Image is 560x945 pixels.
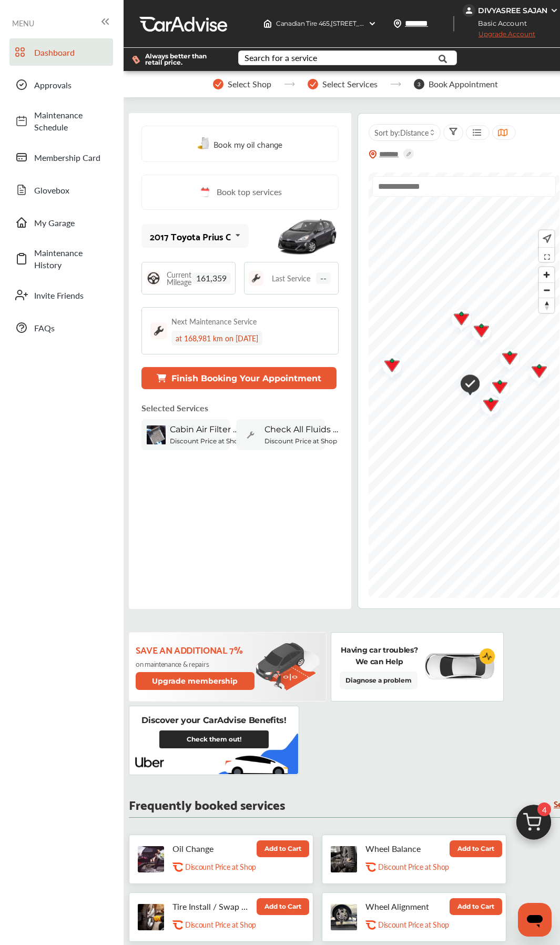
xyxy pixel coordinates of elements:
[34,217,108,229] span: My Garage
[249,271,263,286] img: maintenance_logo
[34,109,108,133] span: Maintenance Schedule
[508,800,559,850] img: cart_icon.3d0951e8.svg
[9,176,113,204] a: Glovebox
[276,212,339,260] img: mobile_11953_st0640_046.jpg
[272,275,310,282] span: Last Service
[34,46,108,58] span: Dashboard
[492,343,520,375] img: logo-canadian-tire.png
[444,304,470,336] div: Map marker
[172,844,251,853] p: Oil Change
[141,367,337,389] button: Finish Booking Your Appointment
[365,844,444,853] p: Wheel Balance
[257,898,309,915] button: Add to Cart
[138,904,164,930] img: tire-install-swap-tires-thumb.jpg
[9,144,113,171] a: Membership Card
[146,271,161,286] img: steering_logo
[378,920,449,930] p: Discount Price at Shop
[141,402,208,414] p: Selected Services
[171,316,257,327] div: Next Maintenance Service
[331,846,357,872] img: tire-wheel-balance-thumb.jpg
[136,659,256,668] p: on maintenance & repairs
[365,901,444,911] p: Wheel Alignment
[463,30,535,43] span: Upgrade Account
[550,6,558,15] img: WGsFRI8htEPBVLJbROoPRyZpYNWhNONpIPPETTm6eUC0GeLEiAAAAAElFTkSuQmCC
[9,38,113,66] a: Dashboard
[480,648,495,664] img: cardiogram-logo.18e20815.svg
[197,137,282,151] a: Book my oil change
[374,351,401,382] div: Map marker
[257,840,309,857] button: Add to Cart
[9,209,113,236] a: My Garage
[539,282,554,298] button: Zoom out
[12,19,34,27] span: MENU
[264,437,337,445] b: Discount Price at Shop
[482,372,510,404] img: logo-canadian-tire.png
[450,898,502,915] button: Add to Cart
[34,322,108,334] span: FAQs
[429,79,498,89] span: Book Appointment
[539,298,554,313] span: Reset bearing to north
[34,184,108,196] span: Glovebox
[369,150,377,159] img: location_vector_orange.38f05af8.svg
[400,127,429,138] span: Distance
[482,372,508,404] div: Map marker
[132,55,140,64] img: dollor_label_vector.a70140d1.svg
[141,715,286,726] p: Discover your CarAdvise Benefits!
[478,6,547,15] div: DIVYASREE SAJAN
[444,304,472,336] img: logo-canadian-tire.png
[171,331,262,346] div: at 168,981 km on [DATE]
[214,733,298,774] img: uber-vehicle.2721b44f.svg
[34,79,108,91] span: Approvals
[228,79,271,89] span: Select Shop
[34,289,108,301] span: Invite Friends
[322,79,378,89] span: Select Services
[213,137,282,151] span: Book my oil change
[453,16,454,32] img: header-divider.bc55588e.svg
[129,799,285,809] p: Frequently booked services
[136,644,256,655] p: Save an additional 7%
[331,904,357,930] img: wheel-alignment-thumb.jpg
[539,267,554,282] button: Zoom in
[539,298,554,313] button: Reset bearing to north
[423,653,495,680] img: diagnose-vehicle.c84bcb0a.svg
[185,920,256,930] p: Discount Price at Shop
[284,82,295,86] img: stepper-arrow.e24c07c6.svg
[34,247,108,271] span: Maintenance History
[450,840,502,857] button: Add to Cart
[138,846,164,872] img: oil-change-thumb.jpg
[541,233,552,245] img: recenter.ce011a49.svg
[9,71,113,98] a: Approvals
[414,79,424,89] span: 3
[463,4,475,17] img: jVpblrzwTbfkPYzPPzSLxeg0AAAAASUVORK5CYII=
[172,901,251,911] p: Tire Install / Swap Tires
[276,19,496,27] span: Canadian Tire 465 , [STREET_ADDRESS] [GEOGRAPHIC_DATA] , NS B3S 1C5
[453,369,479,401] div: Map marker
[522,357,548,388] div: Map marker
[185,862,256,872] p: Discount Price at Shop
[9,241,113,276] a: Maintenance History
[263,19,272,28] img: header-home-logo.8d720a4f.svg
[213,79,223,89] img: stepper-checkmark.b5569197.svg
[393,19,402,28] img: location_vector.a44bc228.svg
[390,82,401,86] img: stepper-arrow.e24c07c6.svg
[159,730,269,748] a: Check them out!
[492,343,518,375] div: Map marker
[316,272,331,284] span: --
[241,425,260,444] img: default_wrench_icon.d1a43860.svg
[9,281,113,309] a: Invite Friends
[378,862,449,872] p: Discount Price at Shop
[537,802,551,816] span: 4
[135,754,164,771] img: uber-logo.8ea76b89.svg
[34,151,108,164] span: Membership Card
[256,642,320,691] img: update-membership.81812027.svg
[9,314,113,341] a: FAQs
[145,53,221,66] span: Always better than retail price.
[518,903,552,937] iframe: Button to launch messaging window
[9,104,113,138] a: Maintenance Schedule
[539,283,554,298] span: Zoom out
[198,186,211,199] img: cal_icon.0803b883.svg
[264,424,338,434] span: Check All Fluids or Inspect Fluid Levels
[340,644,419,667] p: Having car troubles? We can Help
[522,357,549,388] img: logo-canadian-tire.png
